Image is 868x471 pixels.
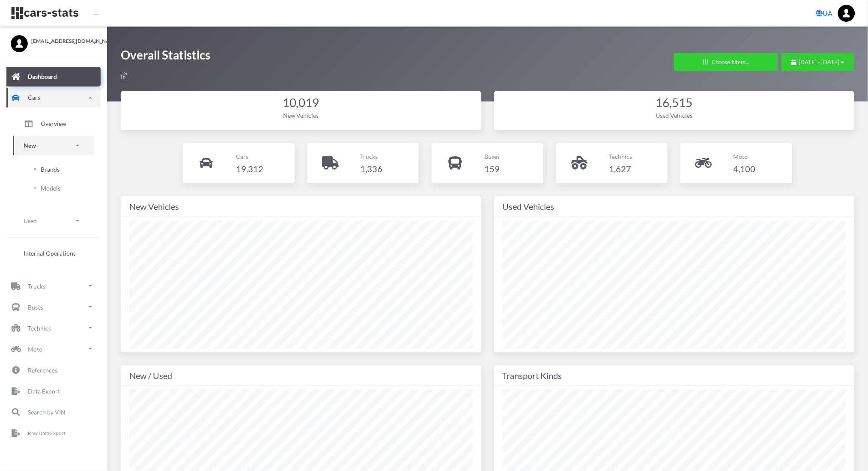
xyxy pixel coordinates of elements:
[6,318,101,338] a: Technics
[24,140,36,151] p: New
[129,369,473,382] div: New / Used
[28,344,42,355] p: Moto
[19,161,88,178] a: Brands
[28,429,66,438] p: Raw Data Export
[485,162,500,176] h4: 159
[11,35,96,45] a: [EMAIL_ADDRESS][DOMAIN_NAME]
[24,215,37,226] p: Used
[28,407,66,417] p: Search by VIN
[129,111,473,120] div: New Vehicles
[734,162,756,176] h4: 4,100
[28,281,45,292] p: Trucks
[6,67,101,86] a: Dashboard
[121,47,210,67] h1: Overall Statistics
[13,244,94,262] a: Internal Operations
[6,360,101,380] a: References
[28,365,57,376] p: References
[31,37,96,45] span: [EMAIL_ADDRESS][DOMAIN_NAME]
[13,136,94,155] a: New
[129,95,473,111] div: 10,019
[360,151,382,162] p: Trucks
[28,92,40,103] p: Cars
[13,211,94,230] a: Used
[609,151,632,162] p: Technics
[41,165,60,174] span: Brands
[28,323,51,334] p: Technics
[236,151,263,162] p: Cars
[6,276,101,296] a: Trucks
[503,95,846,111] div: 16,515
[6,339,101,359] a: Moto
[13,113,94,134] a: Overview
[503,369,846,382] div: Transport Kinds
[609,162,632,176] h4: 1,627
[11,6,79,20] img: navbar brand
[503,111,846,120] div: Used Vehicles
[799,59,840,66] span: [DATE] - [DATE]
[6,297,101,317] a: Buses
[24,249,76,258] span: Internal Operations
[838,5,855,22] img: ...
[813,5,836,22] a: UA
[485,151,500,162] p: Buses
[28,71,57,82] p: Dashboard
[781,53,854,71] button: [DATE] - [DATE]
[6,381,101,401] a: Data Export
[28,302,43,313] p: Buses
[734,151,756,162] p: Moto
[236,162,263,176] h4: 19,312
[129,200,473,213] div: New Vehicles
[6,423,101,443] a: Raw Data Export
[674,53,778,71] button: Choose filters...
[41,184,60,193] span: Models
[6,402,101,422] a: Search by VIN
[503,200,846,213] div: Used Vehicles
[28,386,60,396] p: Data Export
[41,119,66,128] span: Overview
[360,162,382,176] h4: 1,336
[6,88,101,107] a: Cars
[19,179,88,197] a: Models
